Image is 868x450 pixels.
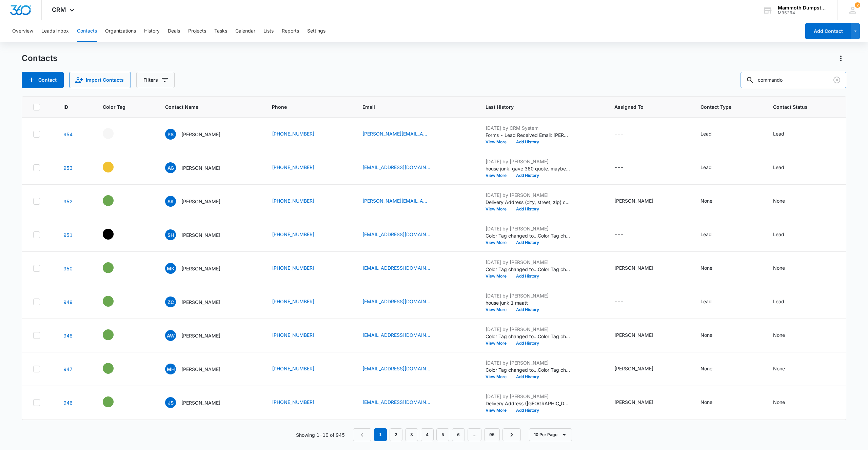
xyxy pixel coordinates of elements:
[272,398,327,407] div: Phone - (605) 430-7631 - Select to Edit Field
[362,197,430,204] a: [PERSON_NAME][EMAIL_ADDRESS][PERSON_NAME][DOMAIN_NAME]
[22,72,64,88] button: Add Contact
[272,197,314,204] a: [PHONE_NUMBER]
[701,331,712,339] div: None
[486,400,570,407] p: Delivery Address ([GEOGRAPHIC_DATA]) changed to [STREET_ADDRESS][PERSON_NAME].
[773,298,784,305] div: Lead
[614,365,666,373] div: Assigned To - Bryan McCartney - Select to Edit Field
[614,331,666,340] div: Assigned To - Bryan McCartney - Select to Edit Field
[272,103,336,110] span: Phone
[486,103,588,110] span: Last History
[144,20,160,42] button: History
[421,428,434,441] a: Page 4
[773,331,785,339] div: None
[614,264,653,271] div: [PERSON_NAME]
[436,428,449,441] a: Page 5
[181,332,220,339] p: [PERSON_NAME]
[272,197,327,205] div: Phone - (605) 381-5785 - Select to Edit Field
[773,398,785,406] div: None
[486,131,570,139] p: Forms - Lead Received Email: [PERSON_NAME][EMAIL_ADDRESS][DOMAIN_NAME] Phone: [PHONE_NUMBER] Dump...
[362,331,442,340] div: Email - awyr1013@gmail.com - Select to Edit Field
[511,274,544,278] button: Add History
[362,231,442,239] div: Email - scottharkless@goldenwest.com - Select to Edit Field
[63,299,73,305] a: Navigate to contact details page for Zachariah Christensen
[701,103,747,110] span: Contact Type
[855,2,860,8] span: 2
[701,197,725,205] div: Contact Type - None - Select to Edit Field
[165,129,176,140] span: PS
[188,20,206,42] button: Projects
[614,331,653,339] div: [PERSON_NAME]
[773,231,784,238] div: Lead
[282,20,299,42] button: Reports
[165,263,176,274] span: MK
[486,266,570,273] p: Color Tag changed to ... Color Tag changed to rgb(106, 168, 79).
[486,140,511,144] button: View More
[362,331,430,339] a: [EMAIL_ADDRESS][DOMAIN_NAME]
[103,103,139,110] span: Color Tag
[362,365,442,373] div: Email - mheavlin@yahoo.com - Select to Edit Field
[614,398,666,407] div: Assigned To - Bryan McCartney - Select to Edit Field
[773,197,797,205] div: Contact Status - None - Select to Edit Field
[272,164,314,171] a: [PHONE_NUMBER]
[701,264,712,271] div: None
[614,264,666,272] div: Assigned To - Bryan McCartney - Select to Edit Field
[165,196,233,207] div: Contact Name - Susie Klopfenstenn - Select to Edit Field
[701,398,725,407] div: Contact Type - None - Select to Edit Field
[362,264,430,271] a: [EMAIL_ADDRESS][DOMAIN_NAME]
[272,298,314,305] a: [PHONE_NUMBER]
[511,341,544,345] button: Add History
[263,20,274,42] button: Lists
[486,341,511,345] button: View More
[272,164,327,172] div: Phone - (605) 381-6415 - Select to Edit Field
[486,124,570,131] p: [DATE] by CRM System
[165,229,176,240] span: SH
[486,393,570,400] p: [DATE] by [PERSON_NAME]
[165,162,233,173] div: Contact Name - Alysha Gregg - Select to Edit Field
[773,264,797,272] div: Contact Status - None - Select to Edit Field
[773,130,796,138] div: Contact Status - Lead - Select to Edit Field
[63,103,77,110] span: ID
[701,298,724,306] div: Contact Type - Lead - Select to Edit Field
[701,231,712,238] div: Lead
[272,331,314,339] a: [PHONE_NUMBER]
[272,130,314,137] a: [PHONE_NUMBER]
[136,72,175,88] button: Filters
[486,408,511,412] button: View More
[486,259,570,266] p: [DATE] by [PERSON_NAME]
[165,162,176,173] span: AG
[701,298,712,305] div: Lead
[63,232,73,238] a: Navigate to contact details page for Scott Harkless
[165,330,233,341] div: Contact Name - Amanda Weyer - Select to Edit Field
[272,365,314,372] a: [PHONE_NUMBER]
[362,197,442,205] div: Email - susie.klop@aol.com - Select to Edit Field
[486,207,511,211] button: View More
[486,158,570,165] p: [DATE] by [PERSON_NAME]
[272,264,314,271] a: [PHONE_NUMBER]
[614,298,636,306] div: Assigned To - - Select to Edit Field
[272,365,327,373] div: Phone - (605) 391-4782 - Select to Edit Field
[502,428,521,441] a: Next Page
[614,197,666,205] div: Assigned To - Bryan McCartney - Select to Edit Field
[486,274,511,278] button: View More
[362,365,430,372] a: [EMAIL_ADDRESS][DOMAIN_NAME]
[63,131,73,137] a: Navigate to contact details page for Payton Soden
[272,130,327,138] div: Phone - (620) 654-6812 - Select to Edit Field
[701,231,724,239] div: Contact Type - Lead - Select to Edit Field
[41,20,69,42] button: Leads Inbox
[214,20,227,42] button: Tasks
[296,431,345,438] p: Showing 1-10 of 945
[511,207,544,211] button: Add History
[701,264,725,272] div: Contact Type - None - Select to Edit Field
[272,298,327,306] div: Phone - (763) 406-2969 - Select to Edit Field
[614,231,624,239] div: ---
[701,365,712,372] div: None
[778,11,827,15] div: account id
[511,173,544,178] button: Add History
[362,298,442,306] div: Email - zchristensen@valortechnicalcleaning.com - Select to Edit Field
[165,229,233,240] div: Contact Name - Scott Harkless - Select to Edit Field
[181,164,220,171] p: [PERSON_NAME]
[773,164,784,171] div: Lead
[12,20,33,42] button: Overview
[773,164,796,172] div: Contact Status - Lead - Select to Edit Field
[165,397,176,408] span: JS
